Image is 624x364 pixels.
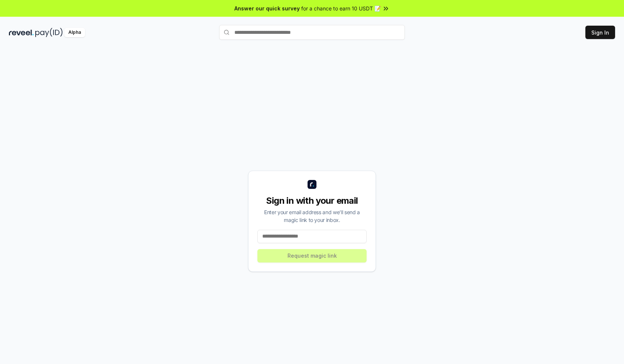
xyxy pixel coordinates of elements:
[35,28,63,37] img: pay_id
[9,28,34,37] img: reveel_dark
[308,180,316,189] img: logo_small
[301,4,381,12] span: for a chance to earn 10 USDT 📝
[257,195,367,207] div: Sign in with your email
[234,4,300,12] span: Answer our quick survey
[585,26,615,39] button: Sign In
[64,28,85,37] div: Alpha
[257,208,367,224] div: Enter your email address and we’ll send a magic link to your inbox.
